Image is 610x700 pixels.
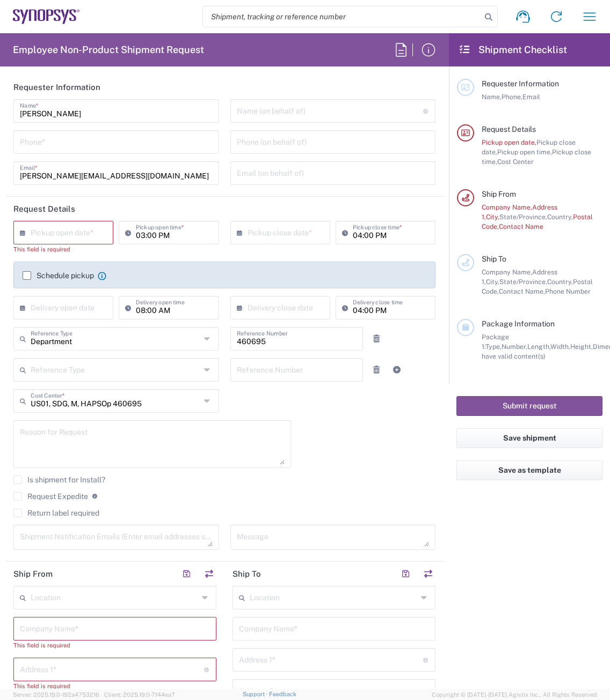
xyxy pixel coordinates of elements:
span: Email [522,93,540,101]
div: This field is required [13,681,216,691]
span: Copyright © [DATE]-[DATE] Agistix Inc., All Rights Reserved [432,690,597,699]
h2: Request Details [13,204,75,214]
span: Pickup open date, [482,138,536,146]
h2: Ship To [233,569,261,579]
button: Save as template [456,460,602,480]
button: Save shipment [456,428,602,448]
span: Pickup open time, [497,148,552,156]
a: Remove Reference [369,362,384,377]
span: Company Name, [482,203,532,211]
div: This field is required [13,244,113,254]
input: Shipment, tracking or reference number [203,6,481,27]
span: Server: 2025.19.0-192a4753216 [13,691,99,698]
label: Return label required [13,509,99,517]
span: Company Name, [482,268,532,276]
a: Feedback [269,691,296,697]
h2: Requester Information [13,82,100,93]
a: Support [243,691,270,697]
span: Package Information [482,319,555,328]
label: Request Expedite [13,492,88,501]
label: Schedule pickup [23,271,94,280]
h2: Employee Non-Product Shipment Request [13,43,204,56]
div: This field is required [13,641,216,650]
span: Width, [550,342,570,351]
span: Country, [547,213,573,221]
span: Phone, [502,93,522,101]
label: Is shipment for Install? [13,475,105,484]
a: Add Reference [389,362,404,377]
span: Type, [485,342,502,351]
span: Package 1: [482,333,509,351]
span: Ship From [482,190,516,198]
span: State/Province, [499,213,547,221]
span: Height, [570,342,593,351]
span: Cost Center [497,158,534,166]
button: Submit request [456,396,602,416]
span: City, [486,213,499,221]
span: Client: 2025.19.0-7f44ea7 [104,691,175,698]
h2: Shipment Checklist [459,43,567,56]
span: Ship To [482,255,506,263]
a: Remove Reference [369,331,384,346]
span: Request Details [482,125,536,133]
span: Phone Number [545,287,591,295]
span: Contact Name [499,222,543,230]
span: Length, [527,342,550,351]
span: State/Province, [499,278,547,286]
span: City, [486,278,499,286]
h2: Ship From [13,569,53,579]
span: Number, [502,342,527,351]
span: Requester Information [482,79,559,88]
span: Name, [482,93,502,101]
span: Contact Name, [499,287,545,295]
span: Country, [547,278,573,286]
